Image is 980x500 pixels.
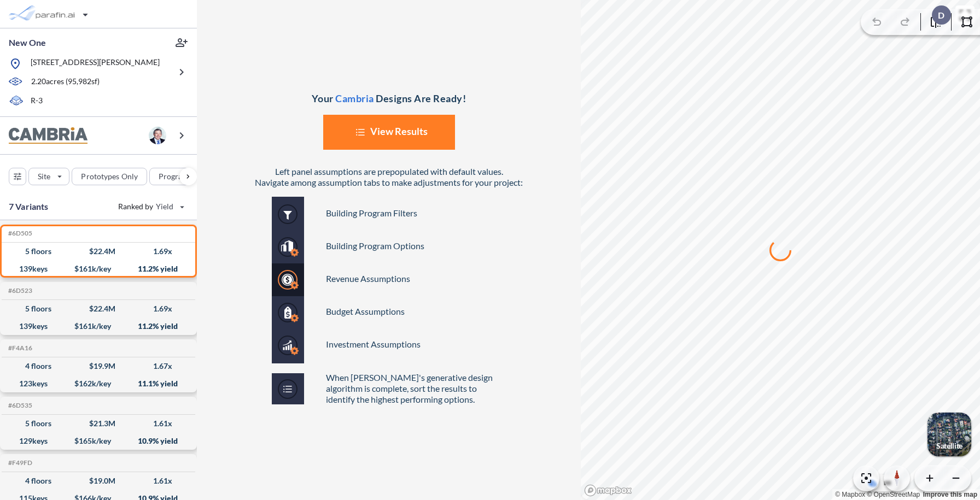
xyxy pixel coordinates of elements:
button: Site Plan [881,477,894,490]
img: button for Help [272,373,304,404]
h5: Click to copy the code [6,459,32,467]
p: [STREET_ADDRESS][PERSON_NAME] [31,57,160,70]
a: Improve this map [923,491,977,498]
span: Yield [156,201,174,212]
p: Left panel assumptions are prepopulated with default values. Navigate among assumption tabs to ma... [252,166,526,188]
p: When [PERSON_NAME]'s generative design algorithm is complete, sort the results to identify the hi... [304,372,506,405]
p: 2.20 acres ( 95,982 sf) [31,76,100,88]
p: R-3 [31,95,43,108]
li: Budget Assumptions [326,295,506,328]
a: Mapbox homepage [584,484,632,497]
h5: Click to copy the code [6,287,32,295]
img: button Panel for Help [272,197,304,363]
h5: Click to copy the code [6,230,32,237]
li: Revenue Assumptions [326,262,506,295]
a: OpenStreetMap [867,491,920,498]
a: Mapbox [835,491,865,498]
button: Prototypes Only [72,168,147,185]
p: D [938,10,944,20]
button: Ranked by Yield [109,198,191,215]
span: Cambria [335,92,374,104]
p: Your Designs Are Ready! [197,93,581,104]
p: Satellite [936,442,962,450]
h5: Click to copy the code [6,344,32,352]
button: Program [149,168,208,185]
button: Site [28,168,69,185]
img: Switcher Image [927,413,971,456]
img: user logo [149,127,166,144]
p: Site [38,171,50,182]
p: New One [9,37,46,49]
p: Prototypes Only [81,171,138,182]
li: Building Program Filters [326,197,506,230]
button: Switcher ImageSatellite [927,413,971,456]
h5: Click to copy the code [6,402,32,409]
img: BrandImage [9,127,87,144]
p: 7 Variants [9,200,49,213]
li: Building Program Options [326,230,506,262]
li: Investment Assumptions [326,328,506,361]
button: View Results [323,115,455,150]
p: Program [159,171,189,182]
